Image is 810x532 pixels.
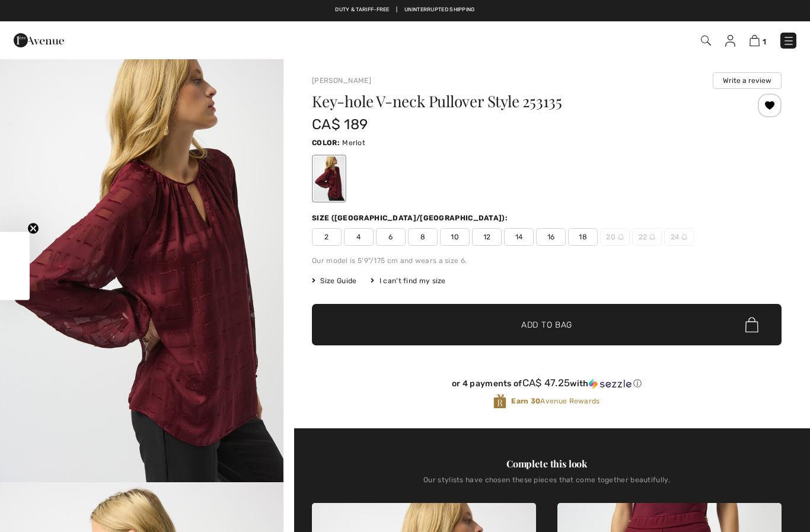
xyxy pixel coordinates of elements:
[14,34,64,45] a: 1ère Avenue
[312,275,356,286] span: Size Guide
[713,72,782,89] button: Write a review
[600,228,630,246] span: 20
[745,317,758,332] img: Bag.svg
[312,228,342,246] span: 2
[312,476,782,493] div: Our stylists have chosen these pieces that come together beautifully.
[312,213,510,223] div: Size ([GEOGRAPHIC_DATA]/[GEOGRAPHIC_DATA]):
[511,396,599,406] span: Avenue Rewards
[408,228,438,246] span: 8
[750,33,766,47] a: 1
[312,116,368,133] span: CA$ 189
[701,36,711,46] img: Search
[618,234,624,240] img: ring-m.svg
[725,35,735,47] img: My Info
[312,304,782,345] button: Add to Bag
[511,397,540,405] strong: Earn 30
[312,377,782,393] div: or 4 payments ofCA$ 47.25withSezzle Click to learn more about Sezzle
[312,139,340,147] span: Color:
[681,234,687,240] img: ring-m.svg
[312,377,782,389] div: or 4 payments of with
[589,379,632,389] img: Sezzle
[472,228,502,246] span: 12
[649,234,655,240] img: ring-m.svg
[376,228,406,246] span: 6
[750,35,760,46] img: Shopping Bag
[504,228,534,246] span: 14
[522,377,570,389] span: CA$ 47.25
[493,393,506,409] img: Avenue Rewards
[344,228,374,246] span: 4
[568,228,598,246] span: 18
[312,255,782,266] div: Our model is 5'9"/175 cm and wears a size 6.
[521,319,572,331] span: Add to Bag
[14,28,64,52] img: 1ère Avenue
[664,228,694,246] span: 24
[440,228,470,246] span: 10
[312,76,371,85] a: [PERSON_NAME]
[536,228,566,246] span: 16
[632,228,662,246] span: 22
[312,457,782,471] div: Complete this look
[763,37,766,46] span: 1
[314,156,345,201] div: Merlot
[312,94,703,109] h1: Key-hole V-neck Pullover Style 253135
[27,223,39,235] button: Close teaser
[371,275,445,286] div: I can't find my size
[342,139,365,147] span: Merlot
[783,35,795,47] img: Menu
